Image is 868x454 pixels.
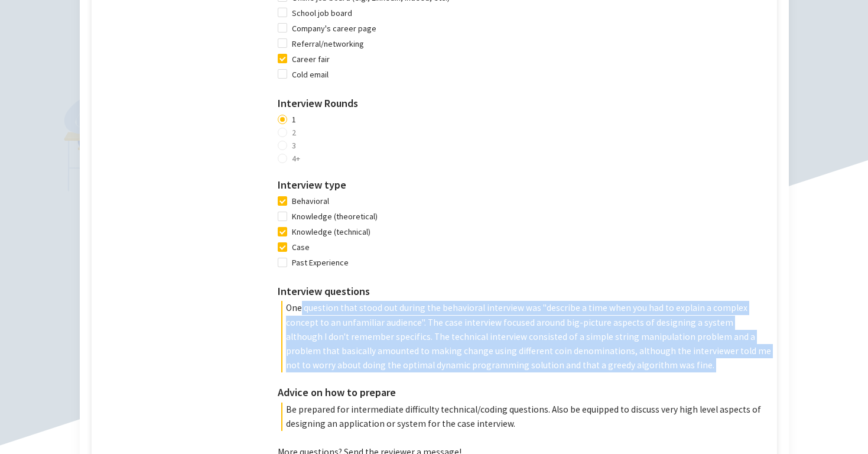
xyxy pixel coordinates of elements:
span: Company's career page [287,22,381,35]
span: Career fair [287,53,334,66]
span: Referral/networking [287,37,369,50]
span: Past Experience [287,256,353,269]
span: Knowledge (theoretical) [287,210,382,223]
span: Case [287,241,314,254]
h3: Interview questions [278,283,771,300]
h3: Advice on how to prepare [278,384,771,401]
h3: Interview Rounds [278,95,771,112]
span: Behavioral [287,194,334,207]
p: Be prepared for intermediate difficulty technical/coding questions. Also be equipped to discuss v... [281,403,771,431]
h3: Interview type [278,177,771,193]
span: Knowledge (technical) [287,225,375,238]
p: One question that stood out during the behavioral interview was "describe a time when you had to ... [281,301,771,372]
span: Cold email [287,68,333,81]
span: School job board [287,7,357,20]
span: 1 [287,113,301,126]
